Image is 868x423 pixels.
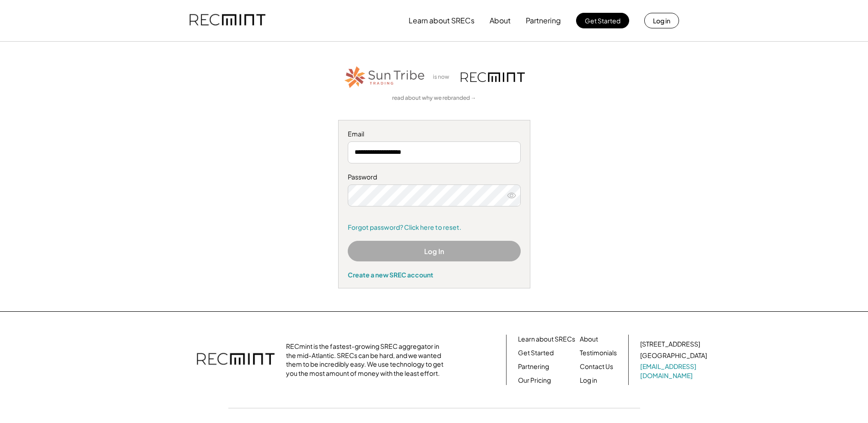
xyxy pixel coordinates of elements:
div: Create a new SREC account [348,271,521,279]
a: Get Started [518,348,554,358]
button: Partnering [526,11,561,30]
a: Forgot password? Click here to reset. [348,223,521,232]
button: Log in [644,13,679,28]
a: read about why we rebranded → [392,94,476,102]
div: Password [348,173,521,182]
img: recmint-logotype%403x.png [197,344,275,376]
img: recmint-logotype%403x.png [461,72,525,82]
div: Email [348,130,521,139]
a: Partnering [518,362,549,371]
div: [STREET_ADDRESS] [640,340,700,349]
a: About [580,335,598,344]
a: [EMAIL_ADDRESS][DOMAIN_NAME] [640,362,709,380]
a: Log in [580,376,597,385]
a: Learn about SRECs [518,335,575,344]
img: STT_Horizontal_Logo%2B-%2BColor.png [344,65,426,90]
div: RECmint is the fastest-growing SREC aggregator in the mid-Atlantic. SRECs can be hard, and we wan... [286,342,448,378]
a: Our Pricing [518,376,551,385]
a: Testimonials [580,348,617,358]
button: Learn about SRECs [409,11,474,30]
button: About [490,11,511,30]
button: Get Started [576,13,629,28]
div: is now [431,73,456,81]
button: Log In [348,241,521,261]
img: recmint-logotype%403x.png [189,5,265,36]
a: Contact Us [580,362,613,371]
div: [GEOGRAPHIC_DATA] [640,351,707,360]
